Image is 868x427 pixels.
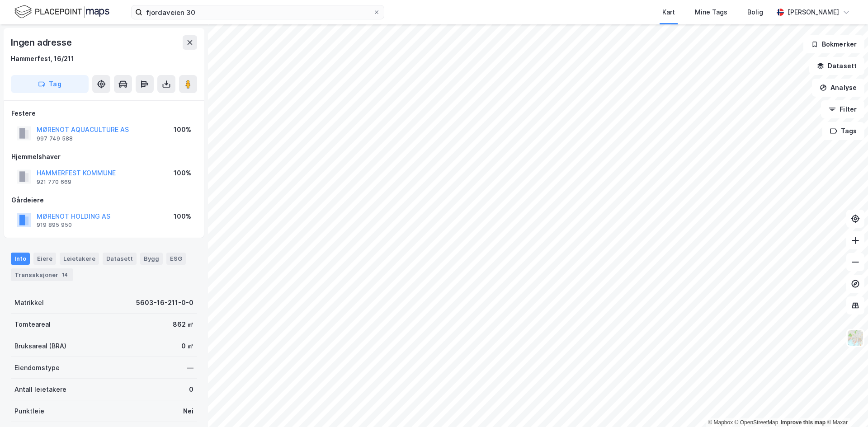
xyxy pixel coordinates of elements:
[103,253,137,264] div: Datasett
[181,341,193,352] div: 0 ㎡
[174,124,191,135] div: 100%
[11,75,89,93] button: Tag
[174,211,191,222] div: 100%
[14,384,66,395] div: Antall leietakere
[37,221,72,229] div: 919 895 950
[183,406,193,417] div: Nei
[173,319,193,330] div: 862 ㎡
[37,135,73,142] div: 997 749 588
[33,253,56,264] div: Eiere
[142,5,373,19] input: Søk på adresse, matrikkel, gårdeiere, leietakere eller personer
[14,319,51,330] div: Tomteareal
[781,419,826,426] a: Improve this map
[14,341,66,352] div: Bruksareal (BRA)
[823,384,868,427] iframe: Chat Widget
[11,35,73,50] div: Ingen adresse
[14,4,109,20] img: logo.f888ab2527a4732fd821a326f86c7f29.svg
[11,53,74,64] div: Hammerfest, 16/211
[821,100,864,118] button: Filter
[37,178,71,186] div: 921 770 669
[11,195,197,206] div: Gårdeiere
[708,419,733,426] a: Mapbox
[14,297,44,308] div: Matrikkel
[11,268,73,281] div: Transaksjoner
[812,79,864,97] button: Analyse
[14,406,44,417] div: Punktleie
[60,253,99,264] div: Leietakere
[14,362,60,373] div: Eiendomstype
[11,151,197,162] div: Hjemmelshaver
[747,7,763,18] div: Bolig
[11,253,30,264] div: Info
[166,253,186,264] div: ESG
[803,35,864,53] button: Bokmerker
[189,384,193,395] div: 0
[174,168,191,178] div: 100%
[662,7,675,18] div: Kart
[60,270,70,279] div: 14
[187,362,193,373] div: —
[822,122,864,140] button: Tags
[847,329,864,347] img: Z
[809,57,864,75] button: Datasett
[136,297,193,308] div: 5603-16-211-0-0
[735,419,778,426] a: OpenStreetMap
[695,7,727,18] div: Mine Tags
[788,7,839,18] div: [PERSON_NAME]
[11,108,197,119] div: Festere
[823,384,868,427] div: Kontrollprogram for chat
[140,253,163,264] div: Bygg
